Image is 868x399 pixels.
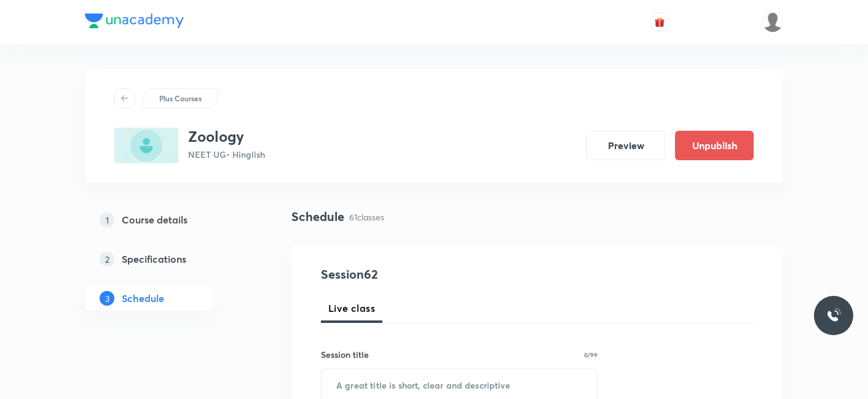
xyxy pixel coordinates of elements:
h5: Specifications [122,252,186,266]
p: 61 classes [349,211,384,223]
button: Unpublish [675,131,754,160]
p: 1 [100,212,114,227]
p: NEET UG • Hinglish [188,148,265,161]
img: E5C99787-7663-486B-BF64-79E22F8D12CA_plus.png [114,128,178,163]
img: avatar [654,17,665,28]
img: Mukesh Gupta [762,12,783,33]
img: Company Logo [85,14,184,28]
span: Live class [328,301,375,316]
h5: Course details [122,212,187,227]
h5: Schedule [122,291,164,306]
a: Company Logo [85,14,184,31]
p: 3 [100,291,114,306]
h3: Zoology [188,128,265,145]
img: ttu [826,308,841,323]
h6: Session title [321,348,369,361]
a: 2Specifications [85,247,252,271]
a: 1Course details [85,207,252,232]
button: avatar [650,12,669,32]
p: 0/99 [584,352,598,358]
button: Preview [586,131,665,160]
p: Plus Courses [159,93,202,104]
h4: Session 62 [321,265,545,284]
h4: Schedule [291,207,344,226]
p: 2 [100,252,114,266]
